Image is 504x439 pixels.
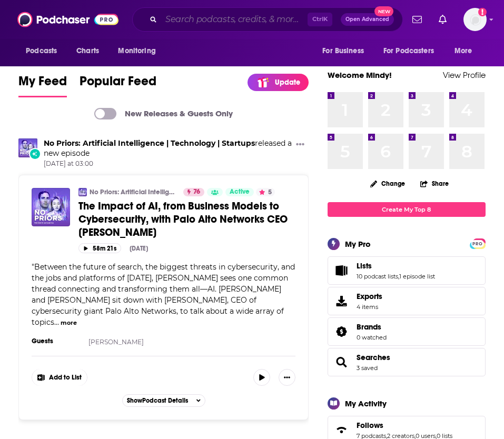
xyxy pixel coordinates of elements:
span: " [32,262,295,327]
a: The Impact of AI, from Business Models to Cybersecurity, with Palo Alto Networks CEO [PERSON_NAME] [78,199,295,239]
span: Follows [357,421,383,430]
a: View Profile [443,70,486,80]
span: Exports [357,292,382,301]
a: 3 saved [357,364,378,372]
button: more [61,318,77,327]
a: Lists [357,261,435,271]
span: Add to List [49,374,82,382]
h3: Guests [32,337,79,345]
a: Welcome Mindy! [328,70,392,80]
button: open menu [18,41,71,61]
button: 58m 21s [78,243,121,253]
button: open menu [315,41,377,61]
button: open menu [377,41,449,61]
img: No Priors: Artificial Intelligence | Technology | Startups [78,188,87,196]
a: Brands [331,324,352,339]
span: For Podcasters [383,44,434,58]
span: Show Podcast Details [127,397,188,404]
a: Searches [357,353,390,362]
button: Show profile menu [463,8,487,31]
button: Show More Button [292,138,309,152]
a: 10 podcast lists [357,273,398,280]
img: User Profile [463,8,487,31]
a: Searches [331,355,352,370]
a: Exports [328,287,486,315]
button: Show More Button [279,369,295,386]
span: Popular Feed [80,73,156,95]
a: Charts [70,41,105,61]
a: No Priors: Artificial Intelligence | Technology | Startups [90,188,176,196]
span: 4 items [357,303,382,311]
div: Search podcasts, credits, & more... [132,7,403,32]
div: My Pro [345,239,371,249]
div: My Activity [345,398,387,408]
div: [DATE] [130,245,148,252]
span: Between the future of search, the biggest threats in cybersecurity, and the jobs and platforms of... [32,262,295,327]
a: Follows [357,421,452,430]
span: ... [54,317,59,327]
a: PRO [471,239,484,247]
span: Logged in as mindyn [463,8,487,31]
a: 0 watched [357,334,387,341]
span: More [454,44,472,58]
span: 76 [193,187,200,197]
span: Open Advanced [345,17,389,22]
button: Share [420,173,449,194]
a: My Feed [18,73,67,97]
span: Podcasts [26,44,57,58]
span: Active [230,187,250,197]
h3: released a new episode [44,138,292,158]
button: open menu [111,41,169,61]
p: Update [275,78,300,87]
a: Create My Top 8 [328,202,486,216]
a: No Priors: Artificial Intelligence | Technology | Startups [44,138,255,148]
button: open menu [447,41,486,61]
a: New Releases & Guests Only [94,108,233,119]
a: Popular Feed [80,73,156,97]
span: The Impact of AI, from Business Models to Cybersecurity, with Palo Alto Networks CEO [PERSON_NAME] [78,199,288,239]
a: 1 episode list [399,273,435,280]
button: ShowPodcast Details [122,394,205,407]
span: PRO [471,240,484,248]
span: Exports [331,294,352,308]
span: Lists [328,256,486,285]
a: Show notifications dropdown [434,11,451,28]
img: The Impact of AI, from Business Models to Cybersecurity, with Palo Alto Networks CEO Nikesh Arora [32,188,70,226]
span: For Business [322,44,364,58]
a: Lists [331,263,352,278]
button: Change [364,177,411,190]
button: 5 [256,188,275,196]
span: Brands [357,322,381,332]
span: Searches [328,348,486,376]
button: Open AdvancedNew [341,13,394,26]
a: Active [225,188,254,196]
a: Update [248,74,309,91]
button: Show More Button [32,369,87,386]
span: , [398,273,399,280]
span: Brands [328,317,486,346]
span: Ctrl K [308,13,332,26]
a: [PERSON_NAME] [88,338,144,346]
span: Charts [76,44,99,58]
div: New Episode [29,148,41,159]
a: Follows [331,423,352,437]
img: No Priors: Artificial Intelligence | Technology | Startups [18,138,37,157]
span: [DATE] at 03:00 [44,159,292,168]
a: 76 [183,188,204,196]
svg: Add a profile image [478,8,487,16]
span: New [374,6,393,16]
span: Monitoring [118,44,155,58]
a: Brands [357,322,387,332]
span: Lists [357,261,372,271]
a: Show notifications dropdown [408,11,426,28]
span: My Feed [18,73,67,95]
img: Podchaser - Follow, Share and Rate Podcasts [17,9,118,29]
input: Search podcasts, credits, & more... [161,11,308,28]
